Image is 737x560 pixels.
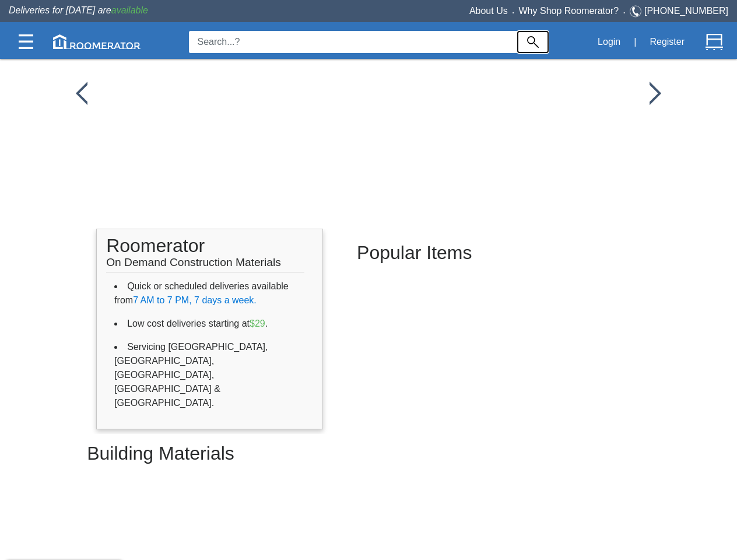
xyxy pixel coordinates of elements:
[469,6,508,16] a: About Us
[644,6,728,16] a: [PHONE_NUMBER]
[87,434,650,473] h2: Building Materials
[619,10,630,15] span: •
[527,36,539,48] img: Search_Icon.svg
[508,10,519,15] span: •
[19,34,33,49] img: Categories.svg
[189,31,517,53] input: Search...?
[114,275,305,312] li: Quick or scheduled deliveries available from
[9,5,148,15] span: Deliveries for [DATE] are
[106,229,304,272] h1: Roomerator
[519,6,619,16] a: Why Shop Roomerator?
[133,295,257,305] span: 7 AM to 7 PM, 7 days a week.
[706,33,723,51] img: Cart.svg
[650,82,661,105] img: /app/images/Buttons/favicon.jpg
[630,4,644,19] img: Telephone.svg
[250,318,265,328] span: $29
[643,30,691,54] button: Register
[627,29,643,55] div: |
[76,82,87,105] img: /app/images/Buttons/favicon.jpg
[106,250,281,268] span: On Demand Construction Materials
[114,312,305,335] li: Low cost deliveries starting at .
[591,30,627,54] button: Login
[53,34,141,49] img: roomerator-logo.svg
[114,335,305,415] li: Servicing [GEOGRAPHIC_DATA], [GEOGRAPHIC_DATA], [GEOGRAPHIC_DATA], [GEOGRAPHIC_DATA] & [GEOGRAPHI...
[111,5,148,15] span: available
[357,233,607,272] h2: Popular Items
